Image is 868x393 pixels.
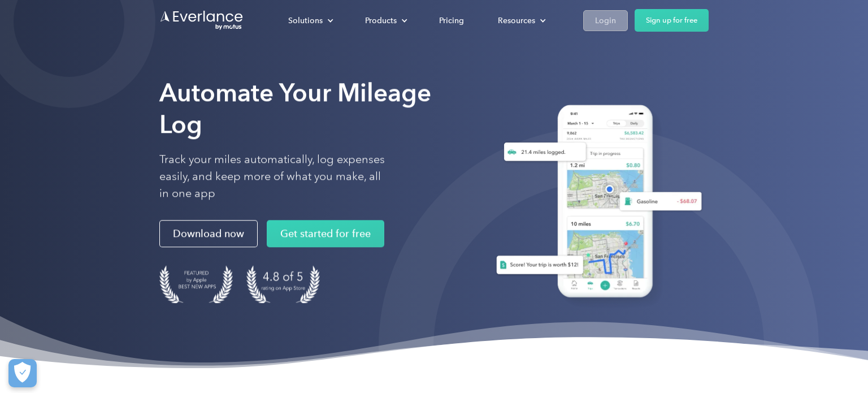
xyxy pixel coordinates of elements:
[583,10,628,31] a: Login
[288,14,323,28] div: Solutions
[595,14,616,28] div: Login
[159,77,431,139] strong: Automate Your Mileage Log
[428,11,475,31] a: Pricing
[439,14,464,28] div: Pricing
[8,359,37,387] button: Cookies Settings
[498,14,535,28] div: Resources
[159,10,244,31] a: Go to homepage
[365,14,397,28] div: Products
[487,11,555,31] div: Resources
[483,96,709,310] img: Everlance, mileage tracker app, expense tracking app
[159,265,233,303] img: Badge for Featured by Apple Best New Apps
[354,11,416,31] div: Products
[635,9,709,32] a: Sign up for free
[246,265,320,303] img: 4.9 out of 5 stars on the app store
[277,11,342,31] div: Solutions
[267,220,384,247] a: Get started for free
[159,151,385,202] p: Track your miles automatically, log expenses easily, and keep more of what you make, all in one app
[159,220,258,247] a: Download now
